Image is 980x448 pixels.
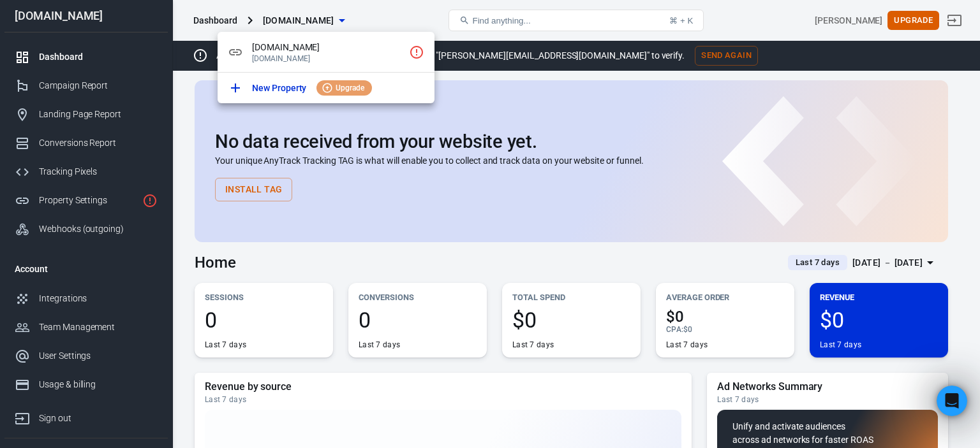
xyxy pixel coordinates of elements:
[937,386,967,416] iframe: Intercom live chat
[401,37,432,68] a: Click to setup tracking script
[330,82,369,94] span: Upgrade
[252,54,404,63] p: [DOMAIN_NAME]
[218,32,434,73] div: [DOMAIN_NAME][DOMAIN_NAME]
[252,82,306,95] p: New Property
[252,41,404,54] span: [DOMAIN_NAME]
